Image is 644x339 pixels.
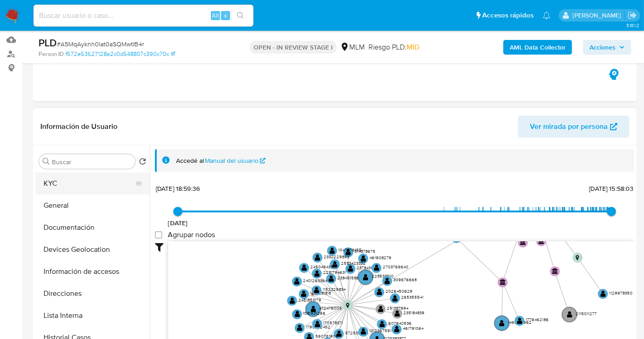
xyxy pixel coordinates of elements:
[369,42,419,52] span: Riesgo PLD:
[552,268,558,274] text: 
[388,320,412,326] text: 607940536
[626,22,639,29] span: 3.161.2
[35,217,150,239] button: Documentación
[340,42,365,52] div: MLM
[52,158,132,166] input: Buscar
[324,253,349,259] text: 2332229893
[323,269,346,275] text: 2281794631
[57,39,144,49] span: # A5MqAyknh0lat0aSQMwtIB4r
[168,218,188,228] span: [DATE]
[482,11,534,20] span: Accesos rápidos
[346,302,349,308] text: 
[530,116,608,138] span: Ver mirada por persona
[369,255,391,261] text: 461908279
[35,172,143,195] button: KYC
[500,320,505,327] text: 
[306,324,330,330] text: 1790762452
[314,287,319,294] text: 
[302,290,307,297] text: 
[345,330,368,336] text: 572539088
[35,261,150,283] button: Información de accesos
[393,277,417,283] text: 309676668
[155,231,162,239] input: Agrupar nodos
[295,278,300,285] text: 
[403,325,424,331] text: 461791064
[361,328,366,335] text: 
[310,264,335,270] text: 2450494337
[543,11,550,19] a: Notificaciones
[290,297,295,304] text: 
[517,317,523,324] text: 
[338,246,362,252] text: 1047276195
[572,11,624,20] p: nancy.sanchezgarcia@mercadolibre.com.mx
[319,305,342,311] text: 472476005
[394,326,400,333] text: 
[583,40,631,55] button: Acciones
[454,234,459,241] text: 
[311,306,316,312] text: 
[508,319,532,325] text: 1498443962
[392,295,398,302] text: 
[315,254,320,261] text: 
[250,41,336,54] p: OPEN - IN REVIEW STAGE I
[354,248,375,254] text: 514878675
[212,11,219,20] span: Alt
[303,278,327,283] text: 2401263364
[332,261,338,267] text: 
[589,184,633,193] span: [DATE] 15:58:03
[35,305,150,327] button: Lista Interna
[337,274,361,280] text: 2384515867
[295,311,300,317] text: 
[378,306,384,312] text: 
[224,11,227,20] span: s
[369,328,391,333] text: 1312367591
[510,40,566,55] b: AML Data Collector
[520,239,526,245] text: 
[323,286,346,292] text: 1152329834
[357,265,381,271] text: 2378435466
[609,290,633,296] text: 1129978350
[314,270,320,277] text: 
[380,321,385,328] text: 
[66,50,175,58] a: f572e53627128e2c0d548807c390c70c
[401,294,424,300] text: 265355541
[33,10,253,22] input: Buscar usuario o caso...
[310,290,331,296] text: 1358281818
[363,273,369,280] text: 
[43,158,50,165] button: Buscar
[372,273,394,279] text: 228533910
[403,310,424,316] text: 235184839
[567,311,572,318] text: 
[35,239,150,261] button: Devices Geolocation
[231,9,250,22] button: search-icon
[298,296,321,302] text: 2451853179
[297,324,303,331] text: 
[374,264,380,271] text: 
[383,264,408,270] text: 2703769640
[589,40,616,55] span: Acciones
[315,320,320,327] text: 
[407,42,419,52] span: MID
[348,265,353,272] text: 
[312,292,314,296] text: D
[503,40,572,55] button: AML Data Collector
[35,283,150,305] button: Direcciones
[39,35,57,50] b: PLD
[500,279,506,285] text: 
[395,310,400,317] text: 
[576,311,597,317] text: 2115011277
[385,277,390,284] text: 
[205,156,266,165] a: Manual del usuario
[538,238,545,244] text: 
[385,288,413,294] text: 2026450629
[302,264,307,271] text: 
[518,116,629,138] button: Ver mirada por persona
[330,247,335,254] text: 
[341,260,366,266] text: 2583423332
[361,255,366,262] text: 
[315,333,338,339] text: 560761909
[40,122,117,131] h1: Información de Usuario
[176,156,204,165] span: Accedé al
[168,230,215,239] span: Agrupar nodos
[39,50,64,58] b: Person ID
